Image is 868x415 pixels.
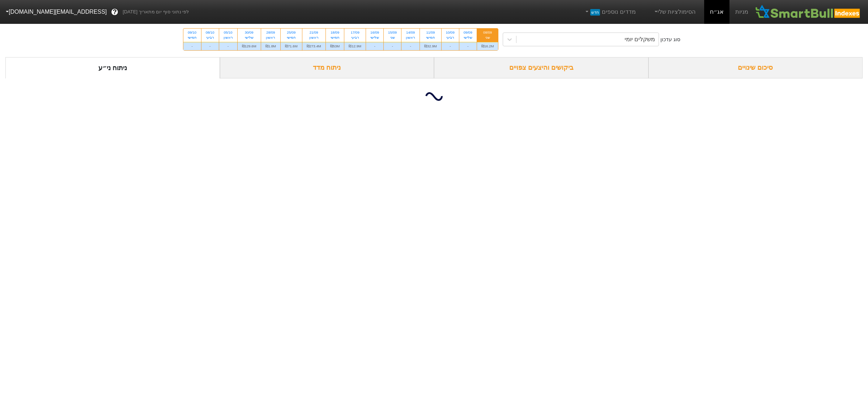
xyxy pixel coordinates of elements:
div: ראשון [265,35,276,40]
div: - [201,42,219,50]
a: הסימולציות שלי [650,5,699,19]
span: חדש [590,9,600,16]
div: 08/09 [481,30,494,35]
span: לפי נתוני סוף יום מתאריך [DATE] [123,8,189,16]
div: ₪71.6M [281,42,302,50]
div: חמישי [285,35,298,40]
div: חמישי [424,35,437,40]
div: ראשון [224,35,233,40]
div: שלישי [370,35,379,40]
div: - [384,42,401,50]
div: 18/09 [330,30,340,35]
div: 11/09 [424,30,437,35]
div: שלישי [464,35,472,40]
img: loading... [425,88,443,105]
img: SmartBull [754,5,862,19]
div: 14/09 [406,30,415,35]
div: 30/09 [242,30,256,35]
div: - [183,42,201,50]
div: ₪129.6M [238,42,261,50]
div: סוג עדכון [660,36,680,43]
div: 25/09 [285,30,298,35]
div: שני [388,35,397,40]
div: ₪32.9M [420,42,441,50]
div: 17/09 [349,30,361,35]
div: - [401,42,420,50]
div: ₪16.2M [477,42,498,50]
div: - [459,42,477,50]
div: חמישי [188,35,197,40]
div: רביעי [349,35,361,40]
div: ₪1.8M [261,42,280,50]
div: ₪12.9M [344,42,366,50]
div: 16/09 [370,30,379,35]
div: - [219,42,237,50]
div: ₪53M [326,42,344,50]
div: ניתוח ני״ע [5,57,220,78]
div: שלישי [242,35,256,40]
span: ? [113,7,117,17]
div: סיכום שינויים [648,57,863,78]
div: - [366,42,383,50]
div: רביעי [446,35,455,40]
div: שני [481,35,494,40]
div: חמישי [330,35,340,40]
div: - [442,42,459,50]
div: רביעי [206,35,214,40]
div: ₪273.4M [302,42,325,50]
div: 08/10 [206,30,214,35]
div: ניתוח מדד [220,57,434,78]
div: 05/10 [224,30,233,35]
div: 09/09 [464,30,472,35]
div: 09/10 [188,30,197,35]
div: 21/09 [307,30,321,35]
div: 10/09 [446,30,455,35]
div: 28/09 [265,30,276,35]
div: ראשון [406,35,415,40]
a: מדדים נוספיםחדש [581,5,639,19]
div: ביקושים והיצעים צפויים [434,57,648,78]
div: משקלים יומי [625,35,655,44]
div: ראשון [307,35,321,40]
div: 15/09 [388,30,397,35]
